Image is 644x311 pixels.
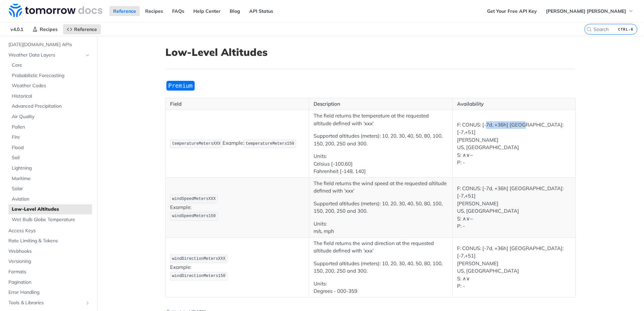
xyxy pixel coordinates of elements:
span: Wet Bulb Globe Temperature [12,216,90,223]
a: Low-Level Altitudes [8,204,92,214]
span: Weather Codes [12,82,90,89]
a: [DATE][DOMAIN_NAME] APIs [5,40,92,50]
span: Historical [12,93,90,100]
span: [PERSON_NAME] [PERSON_NAME] [546,8,626,14]
h1: Low-Level Altitudes [165,46,576,58]
p: Supported altitudes (meters): 10, 20, 30, 40, 50, 80, 100, 150, 200, 250 and 300. [314,132,448,147]
a: Weather Codes [8,81,92,91]
a: Core [8,60,92,70]
p: Field [170,100,304,108]
a: Help Center [190,6,224,16]
span: Pollen [12,124,90,131]
a: Rate Limiting & Tokens [5,236,92,246]
span: [DATE][DOMAIN_NAME] APIs [8,41,90,48]
p: Units: Celsius [-100,60] Fahrenheit [-148, 140] [314,152,448,175]
a: Wet Bulb Globe Temperature [8,215,92,225]
span: temperatureMetersXXX [172,141,221,146]
a: Tools & LibrariesShow subpages for Tools & Libraries [5,298,92,308]
span: windSpeedMetersXXX [172,197,216,201]
a: Recipes [141,6,167,16]
a: Error Handling [5,287,92,298]
a: Versioning [5,256,92,267]
span: Rate Limiting & Tokens [8,238,90,244]
a: Weather Data LayersHide subpages for Weather Data Layers [5,50,92,60]
button: [PERSON_NAME] [PERSON_NAME] [542,6,637,16]
a: Fire [8,132,92,142]
a: API Status [246,6,277,16]
p: F: CONUS: [-7d, +36h] [GEOGRAPHIC_DATA]: [-7,+51] [PERSON_NAME] US, [GEOGRAPHIC_DATA] S: ∧∨ P: - [457,245,571,290]
span: Recipes [40,26,58,32]
span: Reference [74,26,97,32]
span: Core [12,62,90,69]
a: Webhooks [5,246,92,256]
img: Tomorrow.io Weather API Docs [9,4,102,17]
p: Supported altitudes (meters): 10, 20, 30, 40, 50, 80, 100, 150, 200, 250 and 300. [314,200,448,215]
p: Example: [170,194,304,221]
a: Formats [5,267,92,277]
p: Example: [170,254,304,281]
button: Show subpages for Tools & Libraries [85,300,90,306]
span: Weather Data Layers [8,52,83,59]
span: Probabilistic Forecasting [12,72,90,79]
span: Soil [12,154,90,161]
p: Supported altitudes (meters): 10, 20, 30, 40, 50, 80, 100, 150, 200, 250 and 300. [314,260,448,275]
p: F: CONUS: [-7d, +36h] [GEOGRAPHIC_DATA]: [-7,+51] [PERSON_NAME] US, [GEOGRAPHIC_DATA] S: ∧∨~ P: - [457,185,571,230]
span: Air Quality [12,113,90,120]
a: Advanced Precipitation [8,101,92,111]
a: Recipes [29,24,61,34]
span: Aviation [12,196,90,203]
span: temperatureMeters150 [246,141,294,146]
p: F: CONUS: [-7d, +36h] [GEOGRAPHIC_DATA]: [-7,+51] [PERSON_NAME] US, [GEOGRAPHIC_DATA] S: ∧∨~ P: - [457,121,571,167]
a: Access Keys [5,226,92,236]
span: Advanced Precipitation [12,103,90,110]
a: Get Your Free API Key [483,6,541,16]
p: The field returns the wind speed at the requested altitude defined with 'xxx' [314,180,448,195]
a: Pagination [5,277,92,287]
a: Flood [8,143,92,153]
span: windSpeedMeters150 [172,214,216,218]
a: Reference [63,24,101,34]
span: Solar [12,185,90,192]
a: Aviation [8,194,92,204]
button: Hide subpages for Weather Data Layers [85,53,90,58]
kbd: CTRL-K [616,26,635,33]
p: The field returns the temperature at the requested altitude defined with 'xxx' [314,112,448,127]
p: Units: m/s, mph [314,220,448,235]
span: windDirectionMeters150 [172,274,225,278]
a: Air Quality [8,112,92,122]
p: The field returns the wind direction at the requested altitude defined with 'xxx' [314,240,448,255]
span: Error Handling [8,289,90,296]
span: Maritime [12,175,90,182]
span: Lightning [12,165,90,172]
a: Lightning [8,163,92,173]
a: Blog [226,6,244,16]
svg: Search [586,27,592,32]
a: Solar [8,184,92,194]
span: Pagination [8,279,90,286]
a: Probabilistic Forecasting [8,71,92,81]
p: Example: [170,139,304,149]
span: v4.0.1 [7,24,27,34]
span: Webhooks [8,248,90,255]
a: FAQs [168,6,188,16]
a: Historical [8,91,92,101]
span: Low-Level Altitudes [12,206,90,213]
span: Flood [12,144,90,151]
span: Fire [12,134,90,141]
span: Formats [8,269,90,275]
span: Tools & Libraries [8,300,83,306]
p: Description [314,100,448,108]
span: Access Keys [8,228,90,234]
span: Versioning [8,258,90,265]
p: Availability [457,100,571,108]
p: Units: Degrees - 000-359 [314,280,448,295]
span: windDirectionMetersXXX [172,256,225,261]
a: Reference [109,6,140,16]
a: Soil [8,153,92,163]
a: Maritime [8,174,92,184]
a: Pollen [8,122,92,132]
